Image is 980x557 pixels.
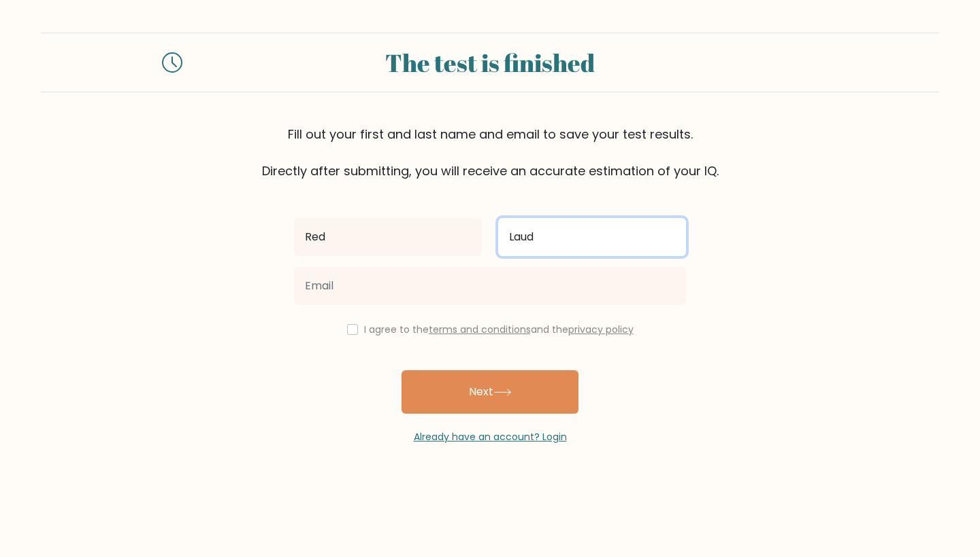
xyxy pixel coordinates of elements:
a: Already have an account? Login [414,430,567,444]
input: Email [294,267,686,305]
input: First name [294,218,482,256]
a: privacy policy [568,323,634,336]
button: Next [402,370,578,414]
div: Fill out your first and last name and email to save your test results. Directly after submitting,... [41,125,939,180]
label: I agree to the and the [364,323,634,336]
a: terms and conditions [429,323,531,336]
div: The test is finished [199,44,781,81]
input: Last name [498,218,686,256]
